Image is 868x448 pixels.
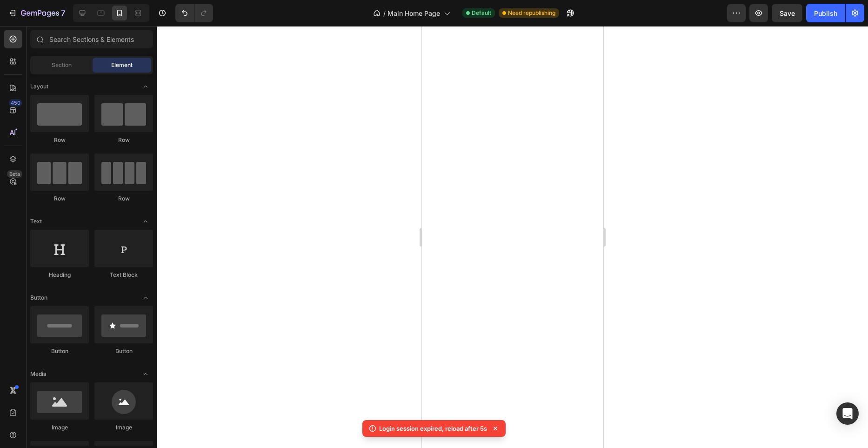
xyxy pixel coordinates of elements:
span: Media [30,370,47,378]
span: Toggle open [138,367,153,381]
span: Main Home Page [387,8,440,18]
div: 450 [9,99,22,107]
div: Image [30,423,89,432]
div: Publish [814,8,837,18]
span: Need republishing [508,9,555,17]
span: Button [30,294,47,302]
span: Text [30,217,42,226]
div: Row [30,194,89,203]
span: Toggle open [138,290,153,305]
button: 7 [4,4,69,22]
div: Beta [7,170,22,178]
span: Default [472,9,491,17]
p: Login session expired, reload after 5s [379,424,487,433]
span: Toggle open [138,214,153,229]
div: Row [94,136,153,144]
div: Text Block [94,271,153,279]
div: Image [94,423,153,432]
button: Publish [806,4,845,22]
span: Layout [30,82,48,91]
input: Search Sections & Elements [30,30,153,48]
div: Heading [30,271,89,279]
span: Section [52,61,72,69]
span: Save [780,9,795,17]
iframe: Design area [422,26,603,448]
div: Open Intercom Messenger [836,402,859,425]
button: Save [772,4,802,22]
span: Toggle open [138,79,153,94]
div: Row [30,136,89,144]
div: Button [94,347,153,355]
span: / [383,8,386,18]
div: Button [30,347,89,355]
p: 7 [61,7,65,19]
div: Row [94,194,153,203]
div: Undo/Redo [175,4,213,22]
span: Element [111,61,133,69]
